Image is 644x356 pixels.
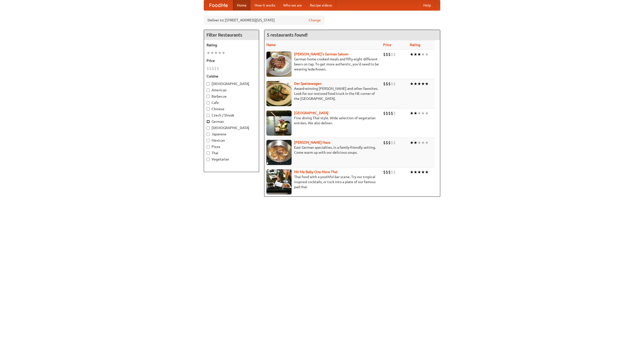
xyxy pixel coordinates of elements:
li: $ [217,66,219,71]
label: [DEMOGRAPHIC_DATA] [207,125,256,130]
a: Help [419,0,435,10]
li: $ [214,66,217,71]
li: $ [386,110,388,116]
p: German home-cooked meals and fifty-eight different beers on tap. To get more authentic, you'd nee... [266,57,379,72]
li: $ [388,110,391,116]
a: How it works [251,0,279,10]
label: Czech / Slovak [207,113,256,118]
li: ★ [417,52,421,57]
input: Japanese [207,133,210,136]
a: Hit Me Baby One More Thai [294,170,338,174]
a: [PERSON_NAME] Haus [294,140,330,144]
h5: Cuisine [207,74,256,79]
li: ★ [425,110,429,116]
label: Pizza [207,144,256,149]
li: $ [388,169,391,175]
div: Deliver to: [STREET_ADDRESS][US_STATE] [204,16,325,25]
label: Vegetarian [207,157,256,162]
li: $ [383,110,386,116]
input: Thai [207,151,210,155]
input: American [207,89,210,92]
input: Mexican [207,139,210,142]
a: Home [233,0,251,10]
li: ★ [425,140,429,145]
li: $ [212,66,214,71]
li: $ [393,140,396,145]
a: Der Speisewagen [294,82,321,86]
img: kohlhaus.jpg [266,140,292,165]
li: $ [393,81,396,87]
li: ★ [425,52,429,57]
li: ★ [414,169,417,175]
li: ★ [218,50,222,56]
p: East German specialties, in a family-friendly setting. Come warm up with our delicious soups. [266,145,379,155]
img: speisewagen.jpg [266,81,292,106]
li: $ [388,52,391,57]
li: $ [391,140,393,145]
li: $ [393,110,396,116]
li: ★ [414,52,417,57]
a: Rating [410,43,420,47]
img: satay.jpg [266,110,292,136]
input: Cafe [207,101,210,104]
li: $ [383,52,386,57]
a: Change [309,18,321,23]
li: ★ [414,110,417,116]
a: Name [266,43,276,47]
li: ★ [421,81,425,87]
label: Chinese [207,106,256,111]
li: $ [393,169,396,175]
li: $ [388,81,391,87]
li: ★ [425,169,429,175]
p: Fine dining Thai-style. Wide selection of vegetarian entrées. We also deliver. [266,115,379,126]
li: ★ [222,50,225,56]
input: Chinese [207,107,210,111]
li: ★ [417,169,421,175]
a: FoodMe [204,0,233,10]
input: Barbecue [207,95,210,98]
li: $ [207,66,209,71]
b: [PERSON_NAME]'s German Saloon [294,52,348,56]
img: babythai.jpg [266,169,292,194]
a: Who we are [279,0,306,10]
input: German [207,120,210,123]
li: $ [383,81,386,87]
label: Thai [207,150,256,155]
li: ★ [425,81,429,87]
b: [GEOGRAPHIC_DATA] [294,111,329,115]
li: $ [209,66,212,71]
li: $ [391,169,393,175]
li: ★ [410,169,414,175]
label: German [207,119,256,124]
li: $ [386,52,388,57]
input: Czech / Slovak [207,114,210,117]
li: $ [386,169,388,175]
li: ★ [410,52,414,57]
li: ★ [214,50,218,56]
li: ★ [414,140,417,145]
li: ★ [410,110,414,116]
label: [DEMOGRAPHIC_DATA] [207,81,256,86]
h5: Rating [207,43,256,48]
h4: Filter Restaurants [204,30,259,40]
input: Pizza [207,145,210,148]
li: $ [393,52,396,57]
h5: Price [207,58,256,63]
li: $ [388,140,391,145]
li: ★ [417,110,421,116]
li: ★ [414,81,417,87]
li: ★ [410,81,414,87]
li: $ [391,81,393,87]
label: American [207,88,256,93]
li: ★ [410,140,414,145]
li: ★ [417,81,421,87]
label: Cafe [207,100,256,105]
a: Price [383,43,391,47]
li: $ [383,140,386,145]
input: Vegetarian [207,158,210,161]
a: Recipe videos [306,0,336,10]
p: Thai food with a youthful bar scene. Try our tropical inspired cocktails, or tuck into a plate of... [266,174,379,189]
